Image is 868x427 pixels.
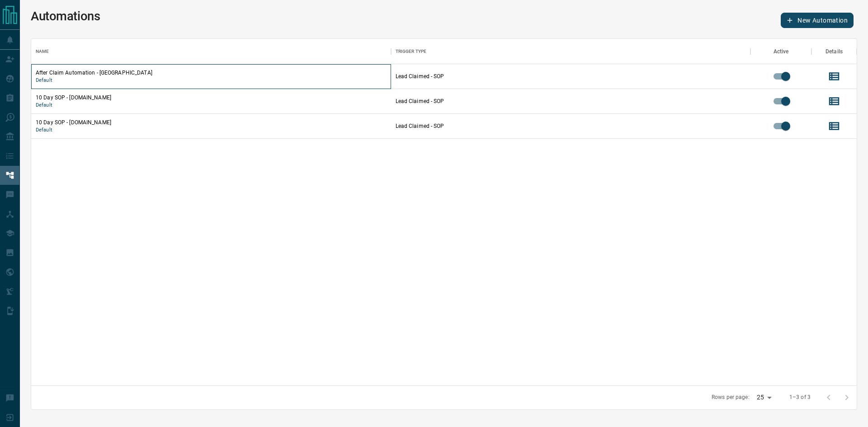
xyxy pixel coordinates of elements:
[774,39,789,64] div: Active
[753,391,775,404] div: 25
[36,69,387,77] p: After Claim Automation - [GEOGRAPHIC_DATA]
[31,39,391,64] div: Name
[811,39,857,64] div: Details
[391,39,751,64] div: Trigger Type
[825,67,843,85] button: View Details
[781,13,854,28] button: New Automation
[36,102,387,109] p: Default
[36,77,387,84] p: Default
[36,94,387,102] p: 10 Day SOP - [DOMAIN_NAME]
[36,127,387,134] p: Default
[712,394,750,401] p: Rows per page:
[750,39,811,64] div: Active
[396,72,746,80] p: Lead Claimed - SOP
[789,394,811,401] p: 1–3 of 3
[826,39,843,64] div: Details
[36,39,49,64] div: Name
[31,9,100,23] h1: Automations
[396,122,746,130] p: Lead Claimed - SOP
[396,39,427,64] div: Trigger Type
[36,118,387,127] p: 10 Day SOP - [DOMAIN_NAME]
[825,117,843,135] button: View Details
[825,92,843,110] button: View Details
[396,97,746,105] p: Lead Claimed - SOP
